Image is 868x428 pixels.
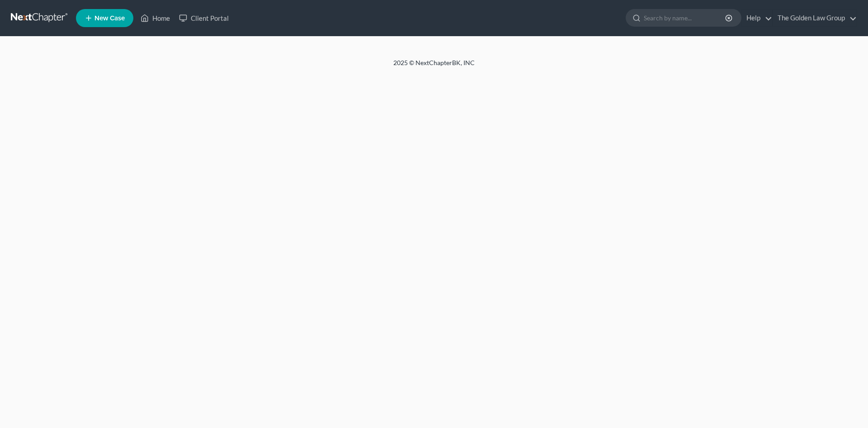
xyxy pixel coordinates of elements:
[773,10,857,26] a: The Golden Law Group
[175,10,233,26] a: Client Portal
[94,15,125,22] span: New Case
[742,10,772,26] a: Help
[176,58,692,75] div: 2025 © NextChapterBK, INC
[136,10,175,26] a: Home
[644,9,726,26] input: Search by name...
